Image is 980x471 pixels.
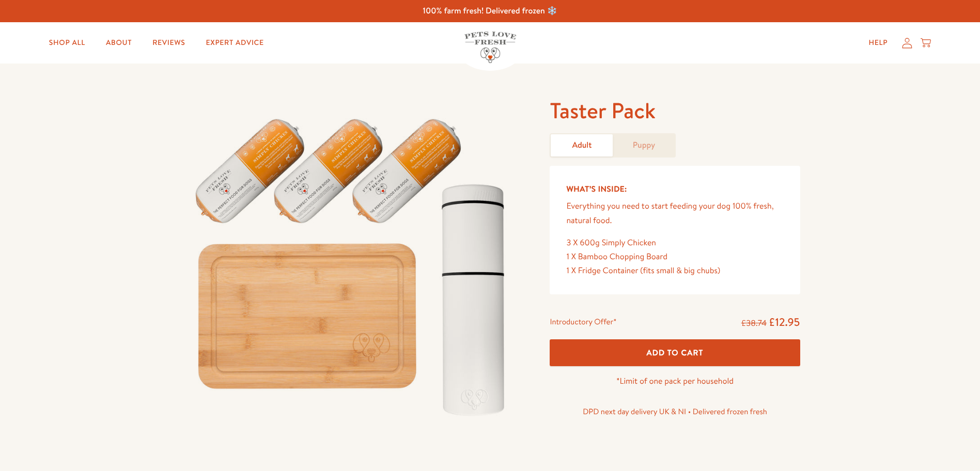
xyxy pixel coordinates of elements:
span: 1 X Bamboo Chopping Board [566,251,667,262]
img: Pets Love Fresh [464,32,516,63]
a: Help [860,33,896,53]
div: Introductory Offer* [550,315,616,331]
a: Puppy [613,134,675,156]
span: Add To Cart [647,347,704,358]
p: DPD next day delivery UK & NI • Delivered frozen fresh [550,405,800,418]
div: 1 X Fridge Container (fits small & big chubs) [566,264,783,278]
a: Shop All [41,33,94,53]
button: Add To Cart [550,339,800,367]
div: 3 X 600g Simply Chicken [566,236,783,250]
p: *Limit of one pack per household [550,374,800,388]
s: £38.74 [741,318,767,329]
a: Expert Advice [198,33,272,53]
p: Everything you need to start feeding your dog 100% fresh, natural food. [566,199,783,227]
a: About [98,33,140,53]
h1: Taster Pack [550,97,800,125]
img: Taster Pack - Adult [180,97,525,428]
h5: What’s Inside: [566,182,783,196]
a: Reviews [144,33,193,53]
a: Adult [551,134,613,156]
span: £12.95 [769,315,800,329]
